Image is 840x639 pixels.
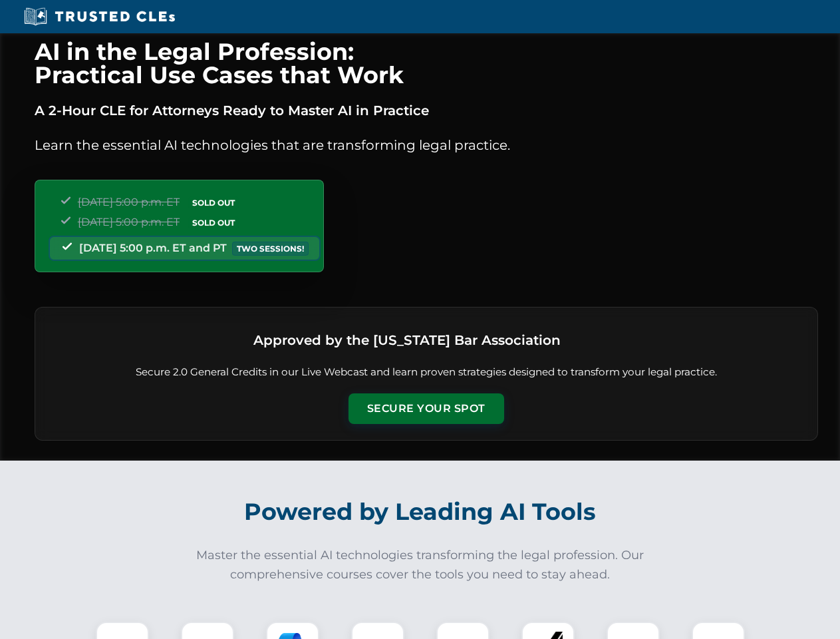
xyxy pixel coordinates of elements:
[20,7,179,27] img: Trusted CLEs
[188,196,239,210] span: SOLD OUT
[349,393,504,424] button: Secure Your Spot
[35,134,818,156] p: Learn the essential AI technologies that are transforming legal practice.
[35,100,818,121] p: A 2-Hour CLE for Attorneys Ready to Master AI in Practice
[51,365,801,380] p: Secure 2.0 General Credits in our Live Webcast and learn proven strategies designed to transform ...
[566,323,599,357] img: Logo
[78,196,180,208] span: [DATE] 5:00 p.m. ET
[52,489,789,535] h2: Powered by Leading AI Tools
[78,216,180,228] span: [DATE] 5:00 p.m. ET
[35,40,818,87] h1: AI in the Legal Profession: Practical Use Cases that Work
[188,546,653,584] p: Master the essential AI technologies transforming the legal profession. Our comprehensive courses...
[188,216,239,230] span: SOLD OUT
[253,328,561,352] h3: Approved by the [US_STATE] Bar Association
